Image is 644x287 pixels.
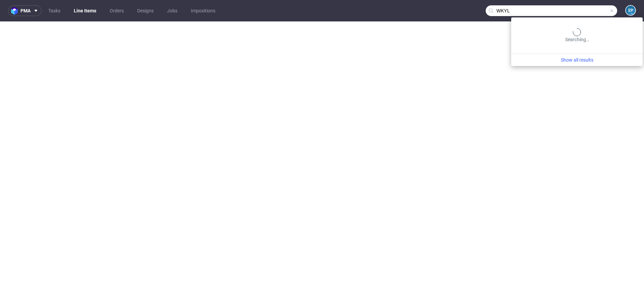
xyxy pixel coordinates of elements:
[70,5,100,16] a: Line Items
[106,5,128,16] a: Orders
[626,6,635,15] figcaption: EP
[133,5,158,16] a: Designs
[20,8,31,13] span: pma
[44,5,64,16] a: Tasks
[163,5,181,16] a: Jobs
[514,57,640,63] a: Show all results
[514,28,640,43] div: Searching…
[11,7,20,15] img: logo
[8,5,42,16] button: pma
[187,5,219,16] a: Impositions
